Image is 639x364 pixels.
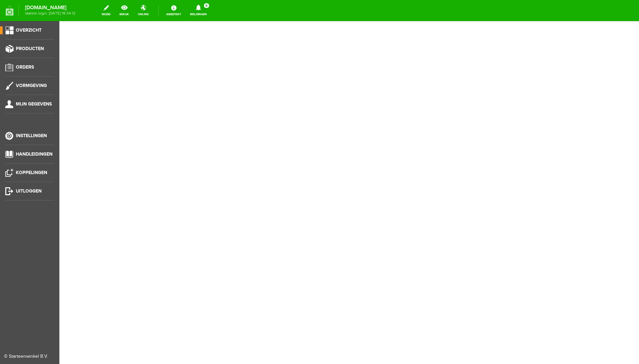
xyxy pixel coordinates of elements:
[115,3,133,18] a: bekijk
[16,188,42,194] span: Uitloggen
[98,3,114,18] a: wijzig
[4,353,50,360] div: © Starteenwinkel B.V.
[16,151,52,157] span: Handleidingen
[162,3,185,18] a: Assistent
[186,3,211,18] a: Meldingen6
[16,101,52,107] span: Mijn gegevens
[16,27,42,33] span: Overzicht
[204,3,209,8] span: 6
[25,6,76,10] strong: [DOMAIN_NAME]
[16,46,44,51] span: Producten
[25,12,76,15] span: laatste login: [DATE] 19:34:12
[16,64,34,70] span: Orders
[16,133,47,138] span: Instellingen
[16,170,47,175] span: Koppelingen
[134,3,153,18] a: online
[16,83,47,88] span: Vormgeving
